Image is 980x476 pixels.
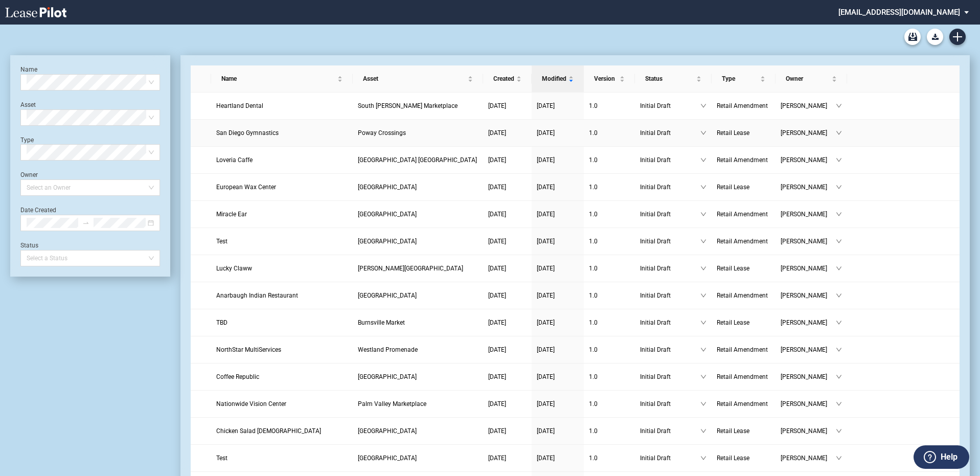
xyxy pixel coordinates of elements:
[717,265,749,272] span: Retail Lease
[589,238,598,245] span: 1 . 0
[589,265,598,272] span: 1 . 0
[488,400,506,407] span: [DATE]
[216,184,276,191] span: European Wax Center
[537,400,555,407] span: [DATE]
[640,155,700,165] span: Initial Draft
[353,65,483,93] th: Asset
[358,319,405,326] span: Burnsville Market
[717,453,770,463] a: Retail Lease
[781,290,836,301] span: [PERSON_NAME]
[532,65,584,93] th: Modified
[717,238,768,245] span: Retail Amendment
[717,182,770,192] a: Retail Lease
[488,156,506,164] span: [DATE]
[358,128,478,138] a: Poway Crossings
[712,65,776,93] th: Type
[700,184,706,190] span: down
[358,373,417,380] span: King Farm Village Center
[717,156,768,164] span: Retail Amendment
[700,320,706,326] span: down
[781,453,836,463] span: [PERSON_NAME]
[488,184,506,191] span: [DATE]
[781,236,836,246] span: [PERSON_NAME]
[20,242,38,249] label: Status
[640,318,700,328] span: Initial Draft
[20,66,37,73] label: Name
[216,209,348,219] a: Miracle Ear
[700,347,706,353] span: down
[216,427,321,435] span: Chicken Salad Chick
[216,102,263,109] span: Heartland Dental
[781,209,836,219] span: [PERSON_NAME]
[216,236,348,246] a: Test
[537,155,579,165] a: [DATE]
[640,453,700,463] span: Initial Draft
[358,102,458,109] span: South Summerlin Marketplace
[645,74,694,84] span: Status
[717,155,770,165] a: Retail Amendment
[358,129,406,137] span: Poway Crossings
[781,345,836,355] span: [PERSON_NAME]
[537,346,555,353] span: [DATE]
[358,426,478,436] a: [GEOGRAPHIC_DATA]
[640,399,700,409] span: Initial Draft
[640,426,700,436] span: Initial Draft
[20,207,56,214] label: Date Created
[358,184,417,191] span: North Ranch Gateway
[640,372,700,382] span: Initial Draft
[640,101,700,111] span: Initial Draft
[717,345,770,355] a: Retail Amendment
[537,236,579,246] a: [DATE]
[537,238,555,245] span: [DATE]
[640,182,700,192] span: Initial Draft
[537,156,555,164] span: [DATE]
[836,374,842,380] span: down
[216,400,286,407] span: Nationwide Vision Center
[358,182,478,192] a: [GEOGRAPHIC_DATA]
[216,318,348,328] a: TBD
[640,263,700,274] span: Initial Draft
[488,455,506,462] span: [DATE]
[700,103,706,109] span: down
[537,426,579,436] a: [DATE]
[700,401,706,407] span: down
[211,65,353,93] th: Name
[488,427,506,435] span: [DATE]
[216,265,252,272] span: Lucky Claww
[488,209,527,219] a: [DATE]
[700,130,706,136] span: down
[537,128,579,138] a: [DATE]
[216,238,227,245] span: Test
[589,373,598,380] span: 1 . 0
[216,292,298,299] span: Anarbaugh Indian Restaurant
[717,211,768,218] span: Retail Amendment
[358,238,417,245] span: Braemar Village Center
[358,265,463,272] span: Langston Landing
[488,155,527,165] a: [DATE]
[589,290,630,301] a: 1.0
[537,102,555,109] span: [DATE]
[717,319,749,326] span: Retail Lease
[700,238,706,244] span: down
[717,400,768,407] span: Retail Amendment
[717,292,768,299] span: Retail Amendment
[949,29,966,45] a: Create new document
[589,372,630,382] a: 1.0
[589,318,630,328] a: 1.0
[537,209,579,219] a: [DATE]
[941,450,958,464] label: Help
[358,427,417,435] span: King Farm Village Center
[216,211,247,218] span: Miracle Ear
[488,372,527,382] a: [DATE]
[589,319,598,326] span: 1 . 0
[488,373,506,380] span: [DATE]
[488,319,506,326] span: [DATE]
[836,265,842,271] span: down
[488,182,527,192] a: [DATE]
[537,211,555,218] span: [DATE]
[781,182,836,192] span: [PERSON_NAME]
[717,263,770,274] a: Retail Lease
[717,399,770,409] a: Retail Amendment
[537,101,579,111] a: [DATE]
[589,455,598,462] span: 1 . 0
